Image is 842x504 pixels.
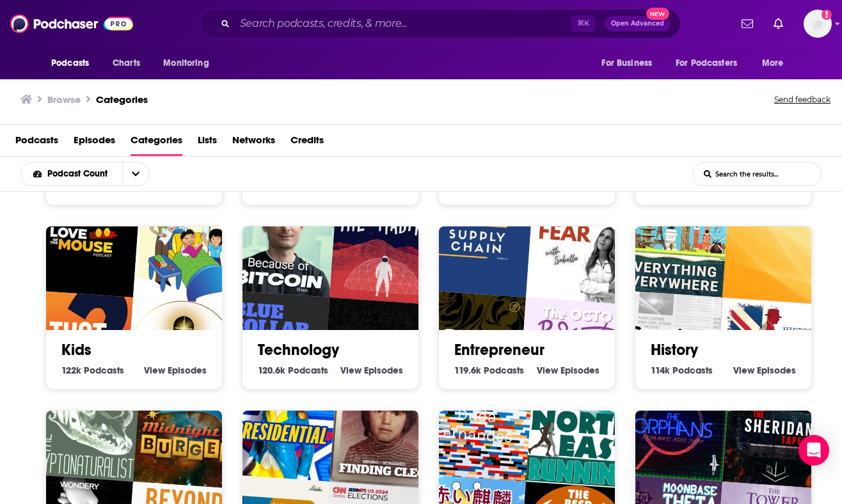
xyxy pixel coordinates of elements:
[258,365,328,376] a: 120.6k Technology Podcasts
[537,365,600,376] a: View Entrepreneur Episodes
[722,376,834,489] img: The Sheridan Tapes
[651,340,698,359] a: History
[61,340,91,359] a: Kids
[454,340,544,359] a: Entrepreneur
[611,20,664,27] span: Open Advanced
[484,365,524,376] span: Podcasts
[258,340,339,359] a: Technology
[420,368,533,481] div: Duda Fernandes
[768,13,788,35] a: Show notifications dropdown
[420,184,533,297] img: Provocative Point Of View
[676,54,737,72] span: For Podcasters
[235,13,571,34] input: Search podcasts, credits, & more...
[232,130,275,156] a: Networks
[198,130,217,156] a: Lists
[822,10,832,20] svg: Add a profile image
[168,365,207,376] span: Episodes
[340,365,403,376] a: View Technology Episodes
[733,365,796,376] a: View History Episodes
[804,10,832,38] img: User Profile
[646,8,669,20] span: New
[454,365,524,376] a: 119.6k Entrepreneur Podcasts
[61,365,124,376] a: 122k Kids Podcasts
[753,51,800,75] button: open menu
[20,162,170,186] h2: Choose List sort
[537,365,558,376] span: View
[131,130,182,156] a: Categories
[288,365,328,376] span: Podcasts
[617,184,729,297] div: Everything Everywhere Daily
[163,54,209,72] span: Monitoring
[144,365,207,376] a: View Kids Episodes
[290,130,324,156] a: Credits
[28,368,140,481] img: The Cryptonaturalist
[132,192,245,304] img: Práctica Pedagógica Licenciatura en Pedagogía Infantil 4-514015
[113,54,140,72] span: Charts
[525,376,638,489] img: North East Running
[84,365,124,376] span: Podcasts
[454,365,481,376] span: 119.6k
[200,9,681,38] div: Search podcasts, credits, & more...
[15,130,58,156] a: Podcasts
[798,435,829,466] div: Open Intercom Messenger
[804,10,832,38] span: Logged in as BenLaurro
[61,365,81,376] span: 122k
[617,368,729,481] img: The Orphans
[605,16,670,31] button: Open AdvancedNew
[364,365,403,376] span: Episodes
[224,368,337,481] img: Presidential
[560,365,600,376] span: Episodes
[736,13,758,35] a: Show notifications dropdown
[601,54,652,72] span: For Business
[10,12,133,36] img: Podchaser - Follow, Share and Rate Podcasts
[154,51,225,75] button: open menu
[329,192,441,304] img: The Habitat
[757,365,796,376] span: Episodes
[651,365,713,376] a: 114k History Podcasts
[96,93,148,106] a: Categories
[258,365,285,376] span: 120.6k
[592,51,668,75] button: open menu
[224,184,337,297] img: Because of Bitcoin
[770,91,834,109] button: Send feedback
[51,54,89,72] span: Podcasts
[47,169,112,178] span: Podcast Count
[132,376,245,489] img: Midnight Burger
[329,376,441,489] img: Missing & Murdered: Finding Cleo
[672,365,713,376] span: Podcasts
[804,10,832,38] button: Show profile menu
[525,192,638,304] div: Beyond Fear
[722,192,834,304] img: Anna Palos
[74,130,115,156] a: Episodes
[28,184,140,297] img: Love of the Mouse Podcast
[340,365,361,376] span: View
[21,169,122,178] button: open menu
[651,365,670,376] span: 114k
[733,365,754,376] span: View
[42,51,106,75] button: open menu
[144,365,165,376] span: View
[47,93,81,106] h3: Browse
[104,51,148,75] a: Charts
